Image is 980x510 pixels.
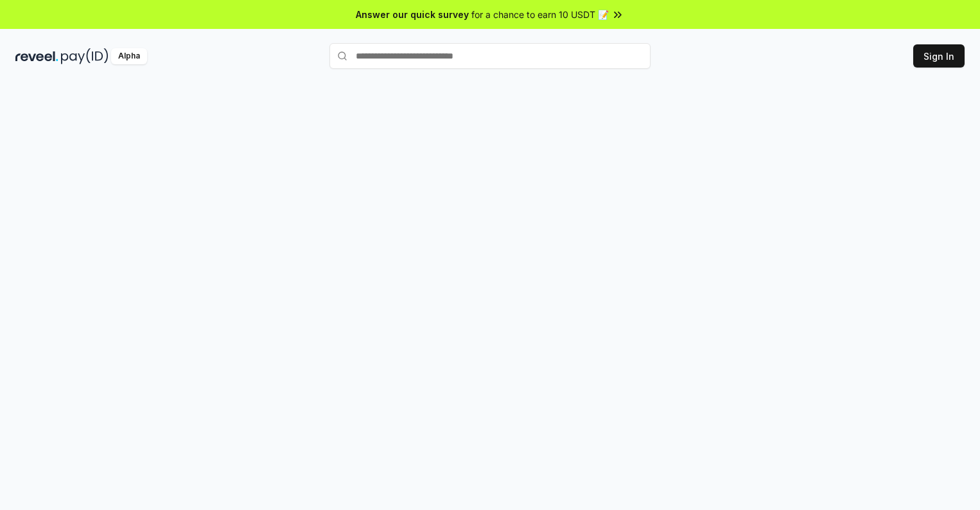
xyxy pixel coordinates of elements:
[61,48,109,64] img: pay_id
[111,48,147,64] div: Alpha
[913,44,965,68] button: Sign In
[356,8,469,21] span: Answer our quick survey
[15,48,58,64] img: reveel_dark
[471,8,609,21] span: for a chance to earn 10 USDT 📝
